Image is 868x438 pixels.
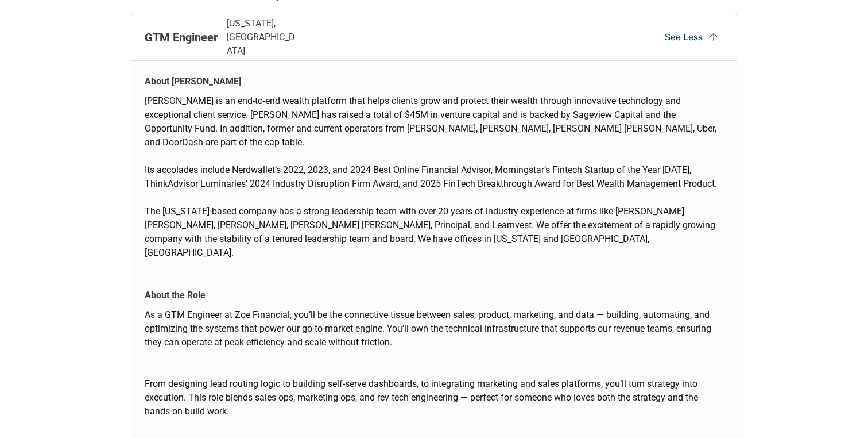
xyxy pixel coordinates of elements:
[145,163,723,205] p: Its accolades include Nerdwallet’s 2022, 2023, and 2024 Best Online Financial Advisor, Morningsta...
[665,31,703,44] p: See Less
[145,75,241,89] p: About [PERSON_NAME]
[145,94,723,163] p: [PERSON_NAME] is an end-to-end wealth platform that helps clients grow and protect their wealth t...
[145,289,206,302] p: About the Role
[227,17,300,58] p: [US_STATE], [GEOGRAPHIC_DATA]
[145,205,723,260] p: The [US_STATE]-based company has a strong leadership team with over 20 years of industry experien...
[145,377,723,418] p: From designing lead routing logic to building self-serve dashboards, to integrating marketing and...
[145,308,723,349] p: As a GTM Engineer at Zoe Financial, you’ll be the connective tissue between sales, product, marke...
[145,29,218,46] p: GTM Engineer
